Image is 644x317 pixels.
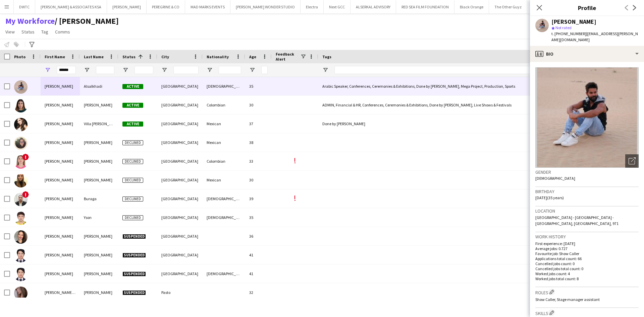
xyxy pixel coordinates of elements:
img: Alejandra Torres [14,137,28,150]
span: Comms [55,29,70,35]
div: [PERSON_NAME] [80,96,118,114]
button: ALSERKAL ADVISORY [351,0,396,13]
button: DWTC [14,0,35,13]
button: [PERSON_NAME] WONDER STUDIO [230,0,301,13]
button: Open Filter Menu [322,67,328,73]
div: [DEMOGRAPHIC_DATA] [203,77,245,95]
span: Status [122,54,136,59]
span: Suspended [122,234,146,239]
span: [GEOGRAPHIC_DATA] - [GEOGRAPHIC_DATA] - [GEOGRAPHIC_DATA], [GEOGRAPHIC_DATA], 971 [535,215,619,226]
p: Favourite job: Show Caller [535,251,639,256]
span: Suspended [122,271,146,276]
img: Maria Alejandra Bustos Gomez [14,287,28,300]
div: [PERSON_NAME] [41,208,80,227]
div: [PERSON_NAME] [41,246,80,264]
input: Status Filter Input [135,66,153,74]
span: Not rated [555,25,572,30]
div: 41 [245,264,272,283]
div: [GEOGRAPHIC_DATA] [157,77,203,95]
span: Declined [122,178,143,183]
button: RED SEA FILM FOUNDATION [396,0,454,13]
input: Nationality Filter Input [219,66,241,74]
div: 35 [245,77,272,95]
div: ADMIN, Financial & HR, Conferences, Ceremonies & Exhibitions, Done by [PERSON_NAME], Live Shows &... [318,96,594,114]
span: Suspended [122,290,146,295]
input: First Name Filter Input [57,66,76,74]
button: PEREGRINE & CO [147,0,185,13]
div: 30 [245,96,272,114]
img: Alejandra Londono [14,230,28,244]
input: Last Name Filter Input [96,66,114,74]
span: First Name [45,54,65,59]
button: Open Filter Menu [249,67,255,73]
a: My Workforce [5,16,55,26]
span: Nationality [207,54,229,59]
div: [PERSON_NAME] [551,19,596,25]
button: Open Filter Menu [207,67,213,73]
img: Crew avatar or photo [535,67,639,168]
span: Status [21,29,35,35]
app-action-btn: Advanced filters [28,41,36,49]
div: [PERSON_NAME] [41,171,80,189]
span: [DEMOGRAPHIC_DATA] [535,176,575,181]
div: [PERSON_NAME] [41,77,80,95]
h3: Skills [535,309,639,316]
button: MAD MARKS EVENTS [185,0,230,13]
span: Show Caller, Stage manager assistant [535,297,600,302]
div: [PERSON_NAME] [41,96,80,114]
div: Pasto [157,283,203,302]
h3: Roles [535,289,639,296]
button: Black Orange [454,0,489,13]
div: Mexican [203,171,245,189]
button: Open Filter Menu [161,67,167,73]
button: Open Filter Menu [84,67,90,73]
a: Status [19,27,37,36]
span: ! [22,191,29,198]
h3: Gender [535,169,639,175]
div: 41 [245,246,272,264]
span: Age [249,54,256,59]
div: [GEOGRAPHIC_DATA] [157,264,203,283]
div: [GEOGRAPHIC_DATA] [157,227,203,245]
div: [PERSON_NAME] [41,114,80,133]
div: [PERSON_NAME] [41,133,80,152]
p: Average jobs: 0.727 [535,246,639,251]
div: 32 [245,283,272,302]
img: Alejandro Reyes [14,268,28,281]
div: [DEMOGRAPHIC_DATA] [203,264,245,283]
div: [PERSON_NAME] [80,171,118,189]
p: Cancelled jobs count: 0 [535,261,639,266]
span: Tags [322,54,331,59]
span: Last Name [84,54,104,59]
span: Declined [122,159,143,164]
div: [PERSON_NAME] [41,152,80,170]
div: [PERSON_NAME] [80,264,118,283]
div: 39 [245,189,272,208]
div: 30 [245,171,272,189]
span: [DATE] (35 years) [535,195,564,200]
div: Mexican [203,114,245,133]
div: [PERSON_NAME] [80,133,118,152]
button: Electra [301,0,324,13]
div: [PERSON_NAME] [80,283,118,302]
div: [GEOGRAPHIC_DATA] [157,171,203,189]
p: Cancelled jobs total count: 0 [535,266,639,271]
div: Mexican [203,133,245,152]
div: [GEOGRAPHIC_DATA] [157,246,203,264]
div: [DEMOGRAPHIC_DATA] [203,208,245,227]
div: 35 [245,208,272,227]
div: [PERSON_NAME] [41,227,80,245]
span: Feedback Alert [276,52,300,62]
div: Open photos pop-in [625,154,639,168]
div: Arabic Speaker, Conferences, Ceremonies & Exhibitions, Done by [PERSON_NAME], Mega Project, Produ... [318,77,594,95]
span: ! [22,154,29,160]
div: [PERSON_NAME] [41,264,80,283]
div: [DEMOGRAPHIC_DATA] [203,189,245,208]
div: Bio [530,46,644,62]
div: Colombian [203,152,245,170]
span: Tag [41,29,48,35]
span: Suspended [122,253,146,258]
span: ! [294,155,296,166]
a: Comms [52,27,73,36]
a: Tag [39,27,51,36]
